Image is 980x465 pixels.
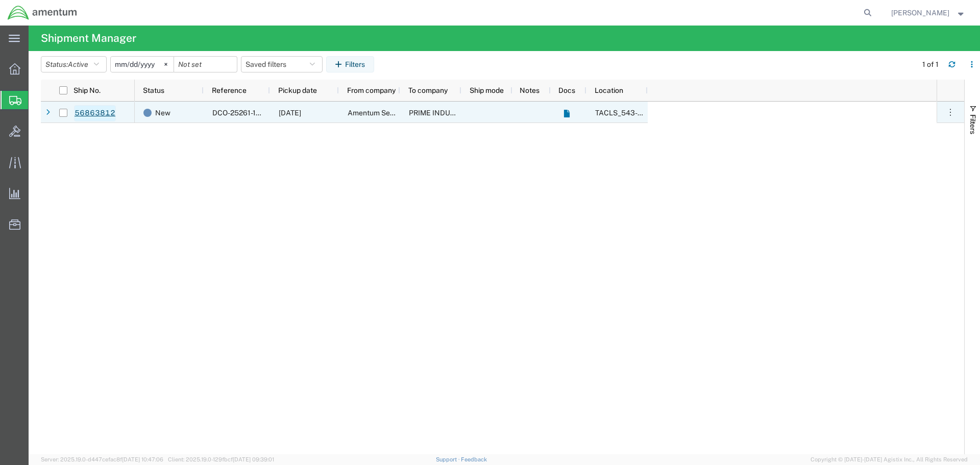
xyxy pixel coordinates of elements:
[558,86,575,94] span: Docs
[74,105,116,121] a: 56863812
[122,456,163,462] span: [DATE] 10:47:06
[811,455,968,464] span: Copyright © [DATE]-[DATE] Agistix Inc., All Rights Reserved
[168,456,274,462] span: Client: 2025.19.0-129fbcf
[73,86,101,94] span: Ship No.
[41,56,107,72] button: Status:Active
[595,86,623,94] span: Location
[520,86,540,94] span: Notes
[212,86,247,94] span: Reference
[279,109,301,117] span: 09/18/2025
[111,57,174,72] input: Not set
[595,109,749,117] span: TACLS_543-Clearwater FL
[41,26,136,51] h4: Shipment Manager
[408,86,448,94] span: To company
[891,7,949,18] span: Nathan Davis
[241,56,323,72] button: Saved filters
[470,86,504,94] span: Ship mode
[7,5,78,20] img: logo
[68,60,88,68] span: Active
[348,109,424,117] span: Amentum Services, Inc.
[143,86,164,94] span: Status
[347,86,396,94] span: From company
[212,109,278,117] span: DCO-25261-168367
[326,56,374,72] button: Filters
[436,456,461,462] a: Support
[174,57,237,72] input: Not set
[409,109,489,117] span: PRIME INDUSTRIES INC
[891,7,966,19] button: [PERSON_NAME]
[922,59,940,70] div: 1 of 1
[969,114,977,134] span: Filters
[41,456,163,462] span: Server: 2025.19.0-d447cefac8f
[461,456,487,462] a: Feedback
[233,456,274,462] span: [DATE] 09:39:01
[278,86,317,94] span: Pickup date
[155,102,170,124] span: New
